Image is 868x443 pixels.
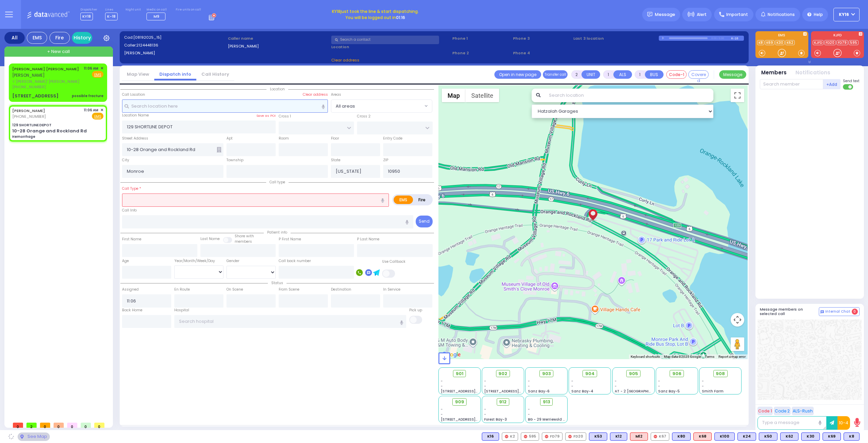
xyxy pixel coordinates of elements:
[759,432,777,441] div: BLS
[331,287,351,292] label: Destination
[357,237,379,242] label: P Last Name
[615,384,617,389] span: -
[12,72,45,78] span: [PERSON_NAME]
[279,237,301,242] label: P First Name
[12,134,35,139] div: Hemorrhage
[759,432,777,441] div: K50
[122,71,154,77] a: Map View
[543,399,550,405] span: 913
[610,432,627,441] div: K12
[737,432,756,441] div: K24
[505,435,508,438] img: red-radio-icon.svg
[780,432,798,441] div: K62
[615,389,665,394] span: AT - 2 [GEOGRAPHIC_DATA]
[226,136,233,141] label: Apt
[452,36,511,41] span: Phone 1
[589,432,607,441] div: BLS
[484,417,507,422] span: Forest Bay-3
[154,14,159,19] span: M9
[814,12,823,18] span: Help
[647,12,652,17] img: message.svg
[824,40,836,45] a: FD20
[266,180,289,185] span: Call type
[693,432,712,441] div: ALS
[693,432,712,441] div: K68
[466,89,499,102] button: Show satellite imagery
[303,92,328,97] label: Clear address
[484,412,486,417] span: -
[615,379,617,384] span: -
[441,417,505,422] span: [STREET_ADDRESS][PERSON_NAME]
[843,84,854,90] label: Turn off text
[716,370,725,377] span: 908
[12,66,79,72] a: [PERSON_NAME] [PERSON_NAME]
[12,123,52,128] div: 129 SHORTLINE DEPOT
[122,308,142,313] label: Back Home
[785,40,795,45] a: K62
[658,384,660,389] span: -
[524,435,527,438] img: red-radio-icon.svg
[226,158,243,163] label: Township
[825,309,850,314] span: Internal Chat
[13,423,23,428] span: 0
[672,432,691,441] div: K80
[268,280,287,285] span: Status
[499,399,507,405] span: 912
[235,239,252,244] span: members
[122,258,129,264] label: Age
[124,42,225,48] label: Caller:
[122,287,139,292] label: Assigned
[833,8,860,21] button: KY16
[456,370,463,377] span: 901
[122,158,129,163] label: City
[409,308,422,313] label: Pick up
[811,34,864,38] label: KJFD
[702,379,704,384] span: -
[383,158,388,163] label: ZIP
[571,389,593,394] span: Sanz Bay-4
[136,42,158,48] span: 2124448136
[484,384,486,389] span: -
[200,236,220,242] label: Last Name
[81,423,91,428] span: 0
[714,432,735,441] div: K100
[12,114,46,119] span: [PHONE_NUMBER]
[542,370,551,377] span: 903
[122,237,141,242] label: First Name
[630,432,648,441] div: M12
[12,108,45,113] a: [PERSON_NAME]
[844,432,860,441] div: K8
[672,432,691,441] div: BLS
[571,379,573,384] span: -
[100,66,103,71] span: ✕
[542,432,563,441] div: FD79
[755,34,808,38] label: EMS
[279,114,291,119] label: Cross 1
[174,308,189,313] label: Hospital
[154,71,196,77] a: Dispatch info
[146,8,168,12] label: Medic on call
[502,432,518,441] div: K2
[67,423,77,428] span: 0
[228,43,329,49] label: [PERSON_NAME]
[174,287,190,292] label: En Route
[122,99,328,112] input: Search location here
[396,15,405,20] span: 01:16
[543,70,568,79] button: Transfer call
[688,70,709,79] button: Covered
[226,258,239,264] label: Gender
[513,50,571,56] span: Phone 4
[849,40,859,45] a: 595
[482,432,499,441] div: K16
[821,310,824,314] img: comment-alt.png
[731,36,744,41] div: K-18
[441,389,505,394] span: [STREET_ADDRESS][PERSON_NAME]
[174,258,223,264] div: Year/Month/Week/Day
[174,315,407,328] input: Search hospital
[731,89,744,102] button: Toggle fullscreen view
[217,147,221,152] span: Other building occupants
[737,432,756,441] div: BLS
[332,8,419,15] span: just took the line & start dispatching.
[528,379,530,384] span: -
[122,186,141,191] label: Call Type *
